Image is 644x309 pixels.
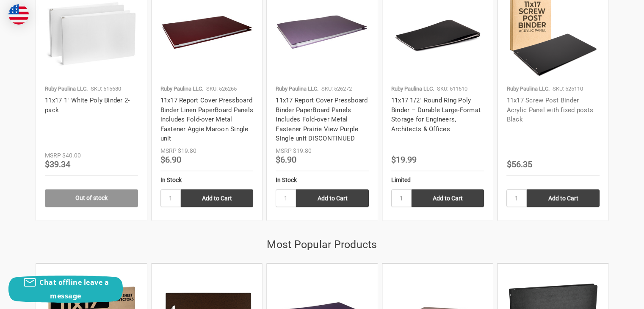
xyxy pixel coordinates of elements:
[39,278,109,301] span: Chat offline leave a message
[321,85,352,93] p: SKU: 526272
[527,189,600,207] input: Add to Cart
[276,154,296,165] span: $6.90
[8,276,123,303] button: Chat offline leave a message
[391,97,481,133] a: 11x17 1/2" Round Ring Poly Binder – Durable Large-Format Storage for Engineers, Architects & Offices
[293,147,312,154] span: $19.80
[62,152,81,159] span: $40.00
[437,85,467,93] p: SKU: 511610
[391,154,417,165] span: $19.99
[160,85,203,93] p: Ruby Paulina LLC.
[45,151,61,160] div: MSRP
[412,189,484,207] input: Add to Cart
[276,97,368,142] a: 11x17 Report Cover Pressboard Binder PaperBoard Panels includes Fold-over Metal Fastener Prairie ...
[45,97,130,114] a: 11x17 1" White Poly Binder 2-pack
[391,176,484,185] div: Limited
[296,189,369,207] input: Add to Cart
[506,159,532,169] span: $56.35
[181,189,254,207] input: Add to Cart
[36,237,608,253] h2: Most Popular Products
[45,85,88,93] p: Ruby Paulina LLC.
[160,154,181,165] span: $6.90
[45,189,138,207] a: Out of stock
[160,176,254,185] div: In Stock
[506,97,593,123] a: 11x17 Screw Post Binder Acrylic Panel with fixed posts Black
[91,85,121,93] p: SKU: 515680
[160,146,177,155] div: MSRP
[178,147,196,154] span: $19.80
[160,97,254,142] a: 11x17 Report Cover Pressboard Binder Linen PaperBoard Panels includes Fold-over Metal Fastener Ag...
[276,85,318,93] p: Ruby Paulina LLC.
[552,85,583,93] p: SKU: 525110
[206,85,237,93] p: SKU: 526265
[391,85,434,93] p: Ruby Paulina LLC.
[506,85,549,93] p: Ruby Paulina LLC.
[45,159,70,169] span: $39.34
[8,4,29,25] img: duty and tax information for United States
[276,176,369,185] div: In Stock
[276,146,292,155] div: MSRP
